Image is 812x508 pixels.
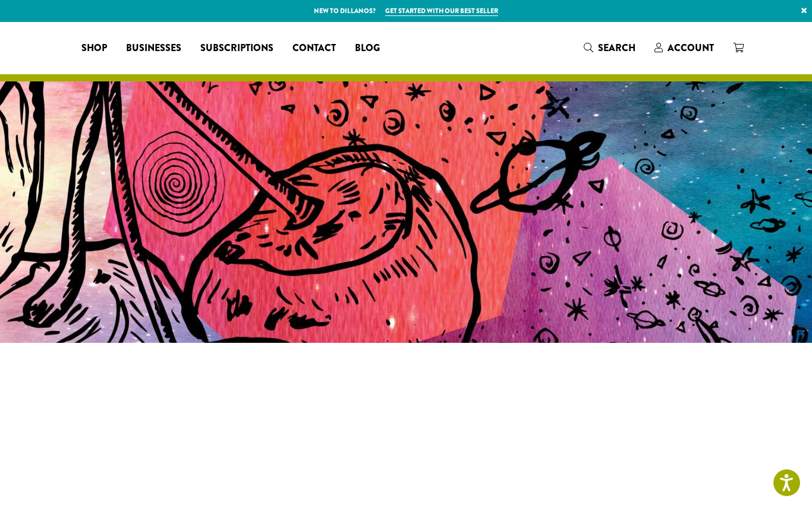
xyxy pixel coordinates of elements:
[385,6,498,16] a: Get started with our best seller
[355,41,380,56] span: Blog
[574,38,645,58] a: Search
[81,41,107,56] span: Shop
[292,41,336,56] span: Contact
[72,39,117,58] a: Shop
[668,41,714,55] span: Account
[598,41,635,55] span: Search
[126,41,181,56] span: Businesses
[200,41,273,56] span: Subscriptions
